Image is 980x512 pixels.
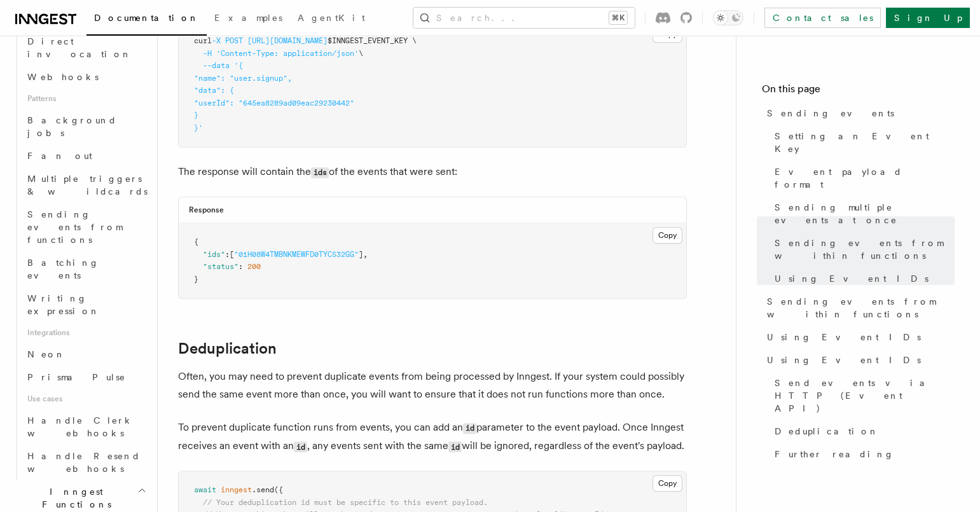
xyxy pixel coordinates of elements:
span: POST [225,36,243,45]
a: Sending events from within functions [770,232,955,267]
a: Using Event IDs [770,267,955,290]
a: Webhooks [22,66,149,88]
span: Handle Resend webhooks [27,451,141,474]
a: Setting an Event Key [770,125,955,160]
span: --data [203,61,230,70]
span: : [238,262,243,271]
span: Sending events from functions [27,209,122,245]
span: Setting an Event Key [775,130,955,155]
span: Further reading [775,448,894,460]
span: 200 [247,262,261,271]
span: Neon [27,349,66,359]
a: Fan out [22,144,149,167]
span: inngest [221,485,252,494]
span: [URL][DOMAIN_NAME] [247,36,328,45]
span: await [194,485,216,494]
span: Multiple triggers & wildcards [27,174,148,197]
a: Multiple triggers & wildcards [22,167,149,203]
a: Sending events [762,102,955,125]
span: ] [359,250,363,259]
a: AgentKit [290,4,373,34]
a: Handle Clerk webhooks [22,409,149,445]
a: Writing expression [22,287,149,322]
a: Sending multiple events at once [770,196,955,232]
span: '{ [234,61,243,70]
a: Sending events from functions [22,203,149,251]
span: Prisma Pulse [27,372,126,382]
span: "ids" [203,250,225,259]
span: \ [359,49,363,58]
span: Sending events from within functions [767,295,955,321]
span: // Your deduplication id must be specific to this event payload. [203,498,488,507]
span: }' [194,123,203,132]
h4: On this page [762,81,955,102]
span: } [194,275,198,284]
span: Handle Clerk webhooks [27,415,134,438]
span: "data": { [194,86,234,95]
a: Contact sales [764,8,881,28]
a: Using Event IDs [762,326,955,349]
span: Webhooks [27,72,99,82]
span: Sending multiple events at once [775,201,955,226]
h3: Response [189,205,224,215]
span: Using Event IDs [767,331,921,343]
code: id [448,441,462,452]
span: "name": "user.signup", [194,74,292,83]
a: Examples [207,4,290,34]
span: } [194,111,198,120]
span: Documentation [94,13,199,23]
span: { [194,237,198,246]
a: Prisma Pulse [22,366,149,389]
a: Background jobs [22,109,149,144]
button: Search...⌘K [413,8,635,28]
a: Sign Up [886,8,970,28]
a: Handle Resend webhooks [22,445,149,480]
span: 'Content-Type: application/json' [216,49,359,58]
span: Use cases [22,389,149,409]
span: Using Event IDs [767,354,921,366]
span: Patterns [22,88,149,109]
p: Often, you may need to prevent duplicate events from being processed by Inngest. If your system c... [178,368,687,403]
span: Batching events [27,258,99,280]
span: AgentKit [298,13,365,23]
code: id [463,423,476,434]
span: Direct invocation [27,36,132,59]
span: Fan out [27,151,92,161]
button: Toggle dark mode [713,10,743,25]
a: Batching events [22,251,149,287]
span: "status" [203,262,238,271]
span: Examples [214,13,282,23]
a: Documentation [86,4,207,36]
span: Sending events [767,107,894,120]
a: Send events via HTTP (Event API) [770,371,955,420]
span: Sending events from within functions [775,237,955,262]
span: Event payload format [775,165,955,191]
span: "01H08W4TMBNKMEWFD0TYC532GG" [234,250,359,259]
span: [ [230,250,234,259]
span: Send events via HTTP (Event API) [775,377,955,415]
a: Deduplication [178,340,277,357]
span: .send [252,485,274,494]
code: id [294,441,307,452]
code: ids [311,167,329,178]
span: Background jobs [27,115,117,138]
a: Further reading [770,443,955,466]
p: To prevent duplicate function runs from events, you can add an parameter to the event payload. On... [178,419,687,455]
a: Using Event IDs [762,349,955,371]
a: Neon [22,343,149,366]
span: Inngest Functions [10,485,137,511]
span: curl [194,36,212,45]
span: Deduplication [775,425,879,438]
kbd: ⌘K [609,11,627,24]
a: Event payload format [770,160,955,196]
p: The response will contain the of the events that were sent: [178,163,687,181]
span: "userId": "645ea8289ad09eac29230442" [194,99,354,107]
span: -X [212,36,221,45]
a: Direct invocation [22,30,149,66]
span: , [363,250,368,259]
span: -H [203,49,212,58]
span: : [225,250,230,259]
span: Using Event IDs [775,272,928,285]
button: Copy [652,475,682,492]
span: Writing expression [27,293,100,316]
